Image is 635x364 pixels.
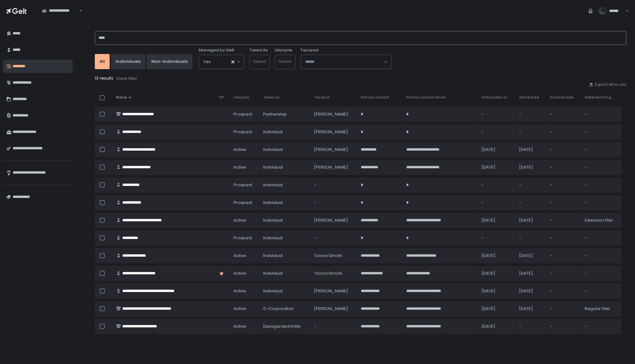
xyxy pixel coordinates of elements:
[550,306,577,312] div: -
[406,95,445,100] span: Primary contact email
[111,54,145,69] button: Individuals
[519,288,542,294] div: [DATE]
[95,75,626,82] div: 13 results
[481,324,511,329] div: [DATE]
[550,271,577,276] div: -
[151,59,188,64] div: Non-Individuals
[314,306,353,312] div: [PERSON_NAME]
[233,200,252,206] span: prospect
[263,182,306,188] div: Individual
[233,95,249,100] span: Lifecycle
[481,288,511,294] div: [DATE]
[519,182,542,188] div: -
[116,76,137,81] div: Clear filter
[38,4,82,18] div: Search for option
[519,164,542,170] div: [DATE]
[585,164,618,170] div: -
[263,288,306,294] div: Individual
[585,324,618,329] div: -
[233,147,246,152] span: active
[585,288,618,294] div: -
[585,271,618,276] div: -
[519,253,542,259] div: [DATE]
[481,129,511,135] div: -
[481,95,507,100] span: Onboarded on
[550,324,577,329] div: -
[116,59,141,64] div: Individuals
[263,95,280,100] span: Taxed as
[100,59,105,64] div: All
[314,182,353,188] div: -
[481,235,511,241] div: -
[95,54,110,69] button: All
[233,164,246,170] span: active
[203,59,211,65] span: Yes
[233,271,246,276] span: active
[314,271,353,276] div: Tziona Simchi
[263,111,306,117] div: Partnership
[550,164,577,170] div: -
[116,95,127,100] span: Name
[585,182,618,188] div: -
[314,200,353,206] div: -
[263,200,306,206] div: Individual
[481,218,511,223] div: [DATE]
[199,55,244,69] div: Search for option
[301,55,391,69] div: Search for option
[519,235,542,241] div: -
[263,218,306,223] div: Individual
[481,147,511,152] div: [DATE]
[231,60,234,63] button: Clear Selected
[263,271,306,276] div: Individual
[233,182,252,188] span: prospect
[519,95,539,100] span: Active Date
[314,253,353,259] div: Tziona Simchi
[585,200,618,206] div: -
[585,147,618,152] div: -
[550,235,577,241] div: -
[233,111,252,117] span: prospect
[300,47,318,53] span: Tax Lead
[219,95,224,100] span: VIP
[253,58,266,64] span: Select
[589,82,626,87] div: Export all to csv
[519,271,542,276] div: [DATE]
[233,306,246,312] span: active
[263,129,306,135] div: Individual
[116,75,138,82] button: Clear filter
[481,200,511,206] div: -
[233,129,252,135] span: prospect
[519,147,542,152] div: [DATE]
[481,306,511,312] div: [DATE]
[147,54,192,69] button: Non-Individuals
[314,288,353,294] div: [PERSON_NAME]
[263,324,306,329] div: Disregarded Entity
[550,147,577,152] div: -
[263,306,306,312] div: C-Corporation
[361,95,389,100] span: Primary contact
[314,164,353,170] div: [PERSON_NAME]
[519,200,542,206] div: -
[314,218,353,223] div: [PERSON_NAME]
[314,235,353,241] div: -
[481,182,511,188] div: -
[211,59,231,65] input: Search for option
[263,253,306,259] div: Individual
[314,129,353,135] div: [PERSON_NAME]
[481,111,511,117] div: -
[550,288,577,294] div: -
[550,182,577,188] div: -
[519,129,542,135] div: -
[275,47,293,53] label: Lifecycle
[233,324,246,329] span: active
[550,253,577,259] div: -
[519,324,542,329] div: -
[585,253,618,259] div: -
[481,253,511,259] div: [DATE]
[519,111,542,117] div: -
[263,164,306,170] div: Individual
[233,235,252,241] span: prospect
[550,218,577,223] div: -
[481,164,511,170] div: [DATE]
[279,58,292,64] span: Select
